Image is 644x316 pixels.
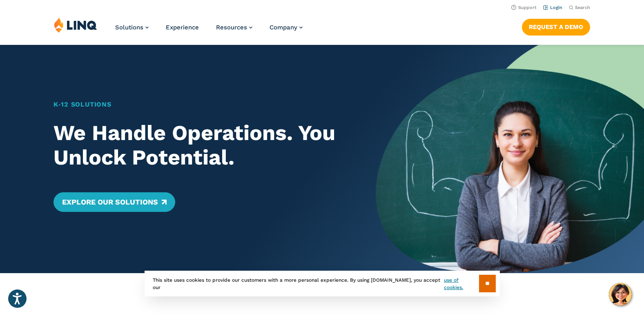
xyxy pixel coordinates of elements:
a: Explore Our Solutions [53,192,175,212]
a: Support [511,5,537,10]
button: Open Search Bar [569,4,590,11]
nav: Button Navigation [522,17,590,35]
button: Hello, have a question? Let’s chat. [609,283,632,306]
a: Request a Demo [522,19,590,35]
a: Resources [216,24,252,31]
a: Company [270,24,303,31]
a: Solutions [115,24,149,31]
a: use of cookies. [444,276,479,291]
a: Experience [166,24,199,31]
span: Resources [216,24,247,31]
img: Home Banner [376,45,644,273]
span: Solutions [115,24,143,31]
span: Search [575,5,590,10]
span: Company [270,24,297,31]
nav: Primary Navigation [115,17,303,44]
h2: We Handle Operations. You Unlock Potential. [53,121,349,170]
div: This site uses cookies to provide our customers with a more personal experience. By using [DOMAIN... [145,271,500,296]
img: LINQ | K‑12 Software [54,17,97,33]
h1: K‑12 Solutions [53,100,349,109]
a: Login [543,5,562,10]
